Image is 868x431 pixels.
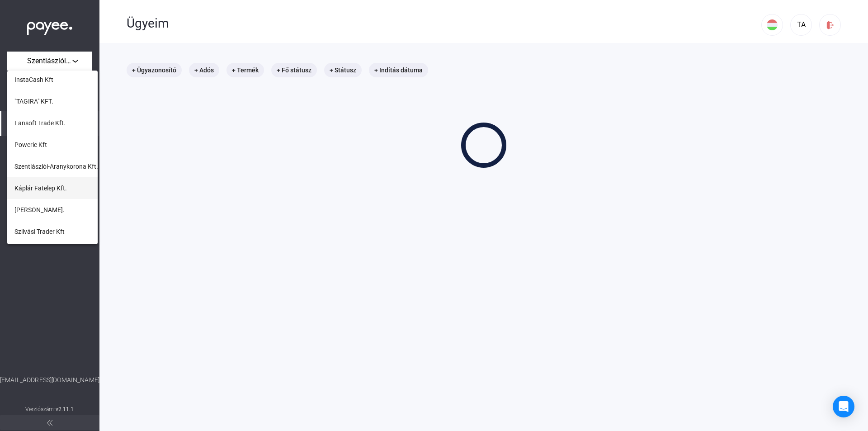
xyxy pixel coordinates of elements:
[14,183,67,194] span: Káplár Fatelep Kft.
[833,396,854,417] div: Open Intercom Messenger
[14,161,98,172] span: Szentlászlói-Aranykorona Kft.
[14,96,53,107] span: "TAGIRA" KFT.
[14,139,47,150] span: Powerie Kft
[14,74,53,85] span: InstaCash Kft
[14,226,65,237] span: Szilvási Trader Kft
[14,118,66,128] span: Lansoft Trade Kft.
[14,204,65,215] span: [PERSON_NAME].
